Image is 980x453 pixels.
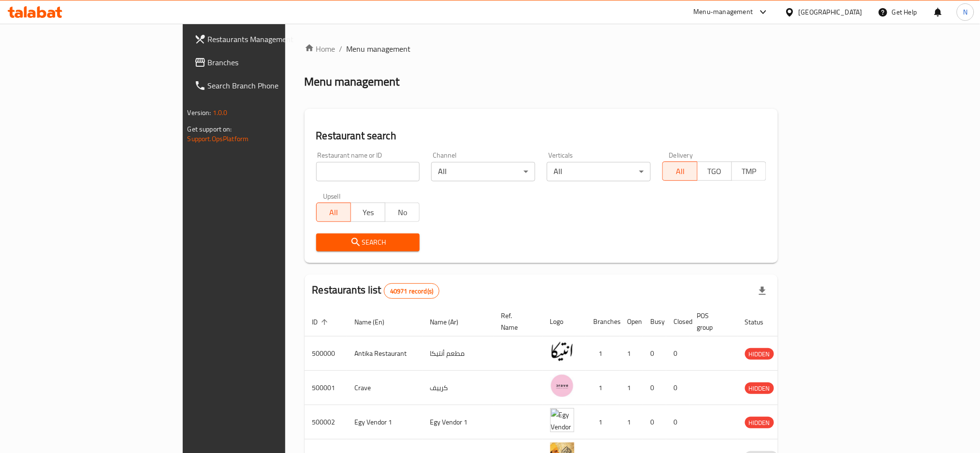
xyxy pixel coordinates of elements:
[745,383,774,394] span: HIDDEN
[662,161,697,181] button: All
[501,310,531,333] span: Ref. Name
[355,316,397,328] span: Name (En)
[208,57,339,68] span: Branches
[188,132,249,145] a: Support.OpsPlatform
[355,205,381,219] span: Yes
[188,123,232,135] span: Get support on:
[694,6,753,18] div: Menu-management
[745,417,774,428] div: HIDDEN
[385,203,420,222] button: No
[620,307,643,336] th: Open
[620,371,643,405] td: 1
[384,283,439,299] div: Total records count
[745,348,774,360] div: HIDDEN
[312,316,331,328] span: ID
[620,336,643,371] td: 1
[667,164,693,178] span: All
[963,7,967,17] span: N
[423,336,494,371] td: مطعم أنتيكا
[586,336,620,371] td: 1
[305,74,400,89] h2: Menu management
[547,162,651,181] div: All
[316,162,420,181] input: Search for restaurant name or ID..
[669,152,693,159] label: Delivery
[305,43,778,55] nav: breadcrumb
[620,405,643,439] td: 1
[586,371,620,405] td: 1
[643,371,666,405] td: 0
[697,161,732,181] button: TGO
[799,7,863,17] div: [GEOGRAPHIC_DATA]
[187,28,347,51] a: Restaurants Management
[188,106,211,119] span: Version:
[323,193,341,200] label: Upsell
[586,307,620,336] th: Branches
[745,417,774,428] span: HIDDEN
[208,33,339,45] span: Restaurants Management
[586,405,620,439] td: 1
[643,336,666,371] td: 0
[316,203,351,222] button: All
[423,405,494,439] td: Egy Vendor 1
[745,316,776,328] span: Status
[666,405,689,439] td: 0
[736,164,762,178] span: TMP
[312,283,440,299] h2: Restaurants list
[550,374,574,398] img: Crave
[731,161,766,181] button: TMP
[423,371,494,405] td: كرييف
[208,80,339,91] span: Search Branch Phone
[643,405,666,439] td: 0
[643,307,666,336] th: Busy
[431,162,535,181] div: All
[324,236,412,248] span: Search
[430,316,471,328] span: Name (Ar)
[745,382,774,394] div: HIDDEN
[751,279,774,303] div: Export file
[666,371,689,405] td: 0
[697,310,726,333] span: POS group
[666,336,689,371] td: 0
[347,336,423,371] td: Antika Restaurant
[187,51,347,74] a: Branches
[316,234,420,251] button: Search
[550,339,574,364] img: Antika Restaurant
[702,164,728,178] span: TGO
[321,205,347,219] span: All
[187,74,347,97] a: Search Branch Phone
[745,349,774,360] span: HIDDEN
[542,307,586,336] th: Logo
[213,106,228,119] span: 1.0.0
[347,371,423,405] td: Crave
[550,408,574,432] img: Egy Vendor 1
[347,405,423,439] td: Egy Vendor 1
[347,43,411,55] span: Menu management
[666,307,689,336] th: Closed
[389,205,416,219] span: No
[384,287,439,296] span: 40971 record(s)
[316,129,767,143] h2: Restaurant search
[351,203,385,222] button: Yes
